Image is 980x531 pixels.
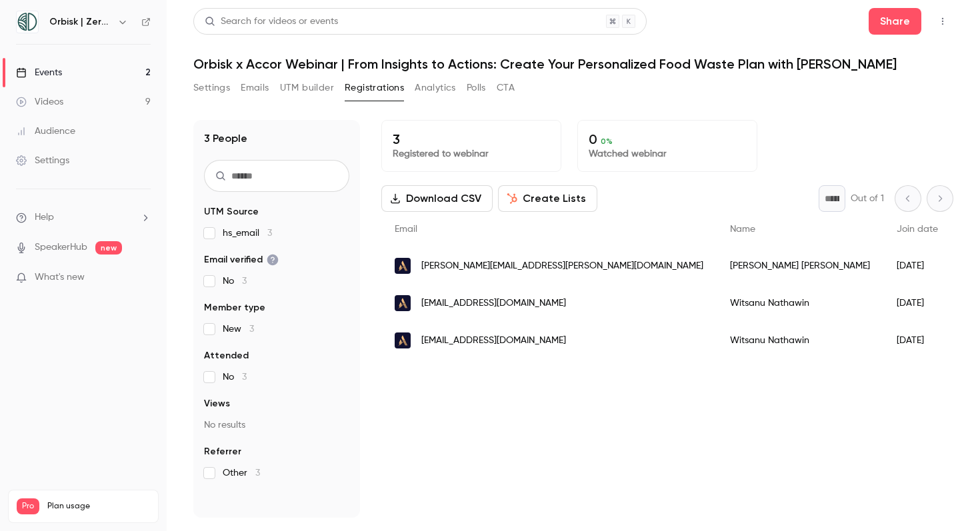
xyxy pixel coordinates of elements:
[204,205,259,219] span: UTM Source
[395,295,411,311] img: accor.com
[883,284,951,322] div: [DATE]
[223,466,260,480] span: Other
[204,418,349,432] p: No results
[241,77,269,99] button: Emails
[204,301,265,314] span: Member type
[589,147,746,161] p: Watched webinar
[421,259,703,273] span: [PERSON_NAME][EMAIL_ADDRESS][PERSON_NAME][DOMAIN_NAME]
[467,77,486,99] button: Polls
[17,498,39,514] span: Pro
[16,154,69,167] div: Settings
[589,131,746,147] p: 0
[883,322,951,359] div: [DATE]
[17,11,38,33] img: Orbisk | Zero Food Waste
[204,131,247,147] h1: 3 People
[193,56,953,72] h1: Orbisk x Accor Webinar | From Insights to Actions: Create Your Personalized Food Waste Plan with ...
[498,185,597,212] button: Create Lists
[421,334,566,348] span: [EMAIL_ADDRESS][DOMAIN_NAME]
[204,253,279,266] span: Email verified
[242,276,247,286] span: 3
[204,349,249,362] span: Attended
[249,324,254,334] span: 3
[35,211,54,225] span: Help
[717,322,883,359] div: Witsanu Nathawin
[204,205,349,480] section: facet-groups
[135,272,151,284] iframe: Noticeable Trigger
[421,296,566,310] span: [EMAIL_ADDRESS][DOMAIN_NAME]
[897,225,938,234] span: Join date
[395,332,411,348] img: accor.com
[193,77,230,99] button: Settings
[95,241,122,255] span: new
[393,147,550,161] p: Registered to webinar
[393,131,550,147] p: 3
[395,225,417,234] span: Email
[204,397,230,410] span: Views
[255,468,260,478] span: 3
[497,77,515,99] button: CTA
[223,370,247,384] span: No
[35,270,85,284] span: What's new
[223,322,254,336] span: New
[47,501,150,512] span: Plan usage
[242,372,247,382] span: 3
[205,15,338,29] div: Search for videos or events
[223,227,272,240] span: hs_email
[35,241,87,255] a: SpeakerHub
[280,77,334,99] button: UTM builder
[223,274,247,288] span: No
[883,247,951,284] div: [DATE]
[869,8,921,35] button: Share
[730,225,755,234] span: Name
[395,258,411,274] img: accor.com
[16,211,151,225] li: help-dropdown-opener
[16,95,63,109] div: Videos
[267,229,272,238] span: 3
[717,247,883,284] div: [PERSON_NAME] [PERSON_NAME]
[851,192,884,205] p: Out of 1
[16,125,75,138] div: Audience
[601,137,613,146] span: 0 %
[381,185,493,212] button: Download CSV
[415,77,456,99] button: Analytics
[204,445,241,458] span: Referrer
[345,77,404,99] button: Registrations
[16,66,62,79] div: Events
[49,15,112,29] h6: Orbisk | Zero Food Waste
[717,284,883,322] div: Witsanu Nathawin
